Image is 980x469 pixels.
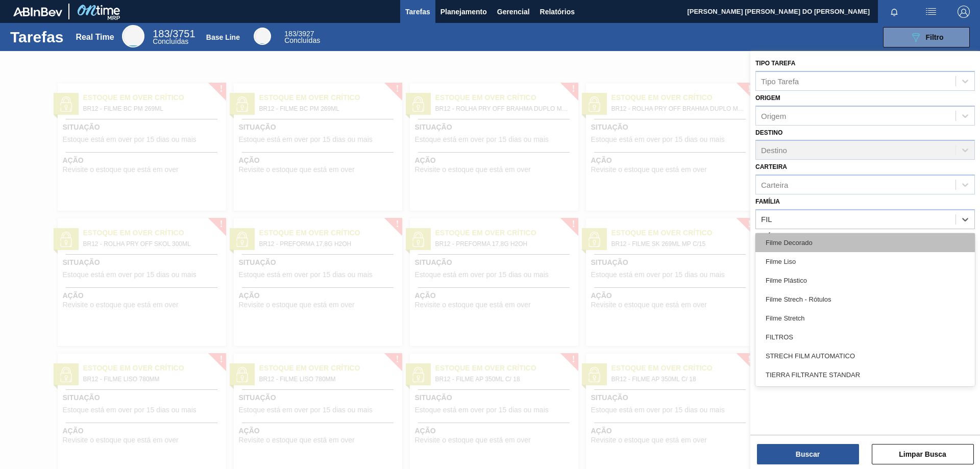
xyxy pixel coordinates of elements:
label: Carteira [755,163,787,170]
h1: Tarefas [10,31,64,43]
img: userActions [925,6,937,18]
div: Base Line [206,33,240,41]
div: TIERRA FILTRANTE STANDAR [755,365,975,384]
img: TNhmsLtSVTkK8tSr43FrP2fwEKptu5GPRR3wAAAABJRU5ErkJggg== [13,7,62,16]
span: Tarefas [405,6,430,18]
span: Filtro [926,33,944,41]
label: Destino [755,129,782,136]
div: Base Line [284,31,320,44]
div: Filme Liso [755,252,975,271]
label: Família Rotulada [755,233,816,240]
div: Origem [761,111,786,120]
label: Tipo Tarefa [755,60,795,67]
span: Planejamento [440,6,487,18]
div: FILTROS [755,328,975,347]
div: STRECH FILM AUTOMATICO [755,347,975,365]
span: Concluídas [284,36,320,44]
div: Real Time [76,33,114,42]
div: Filme Strech - Rótulos [755,290,975,309]
div: Base Line [254,28,271,45]
div: Filme Stretch [755,309,975,328]
div: Filme Decorado [755,233,975,252]
span: / 3927 [284,30,314,38]
div: Carteira [761,181,788,189]
span: 183 [284,30,296,38]
button: Notificações [878,5,911,19]
label: Origem [755,94,780,102]
img: Logout [958,6,970,18]
span: 183 [153,28,169,39]
div: Tipo Tarefa [761,77,799,85]
span: Concluídas [153,37,188,45]
label: Família [755,198,780,205]
div: Real Time [122,25,144,47]
div: Real Time [153,30,195,45]
span: Relatórios [540,6,575,18]
button: Filtro [883,27,970,47]
span: / 3751 [153,28,195,39]
span: Gerencial [497,6,530,18]
div: Filme Plástico [755,271,975,290]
